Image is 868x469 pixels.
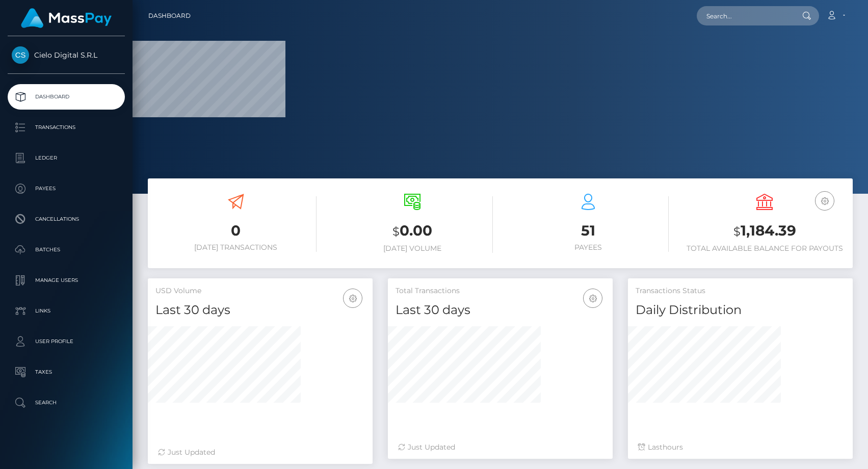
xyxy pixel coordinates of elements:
h5: USD Volume [155,286,365,296]
h3: 0 [155,221,317,241]
h6: Payees [508,243,669,252]
a: Transactions [8,115,125,140]
p: Links [12,303,121,319]
h3: 1,184.39 [684,221,845,242]
p: Ledger [12,150,121,166]
h4: Last 30 days [396,301,605,319]
a: Search [8,390,125,415]
h3: 51 [508,221,669,241]
small: $ [392,224,400,239]
a: Cancellations [8,206,125,232]
h4: Last 30 days [155,301,365,319]
p: Cancellations [12,212,121,227]
div: Just Updated [398,442,602,453]
a: Ledger [8,145,125,171]
p: Search [12,395,121,410]
p: Payees [12,181,121,196]
p: User Profile [12,334,121,349]
small: $ [733,224,741,239]
p: Manage Users [12,273,121,288]
p: Batches [12,242,121,257]
a: Dashboard [148,5,191,27]
h4: Daily Distribution [636,301,845,319]
a: Payees [8,176,125,201]
h6: [DATE] Transactions [155,243,317,252]
p: Transactions [12,120,121,135]
img: Cielo Digital S.R.L [12,46,29,64]
h5: Transactions Status [636,286,845,296]
h6: Total Available Balance for Payouts [684,244,845,253]
div: Last hours [638,442,843,453]
p: Dashboard [12,89,121,105]
p: Taxes [12,364,121,380]
input: Search... [697,6,793,25]
a: Taxes [8,359,125,385]
h6: [DATE] Volume [332,244,493,253]
a: Dashboard [8,84,125,110]
h3: 0.00 [332,221,493,242]
span: Cielo Digital S.R.L [8,50,125,60]
h5: Total Transactions [396,286,605,296]
a: Batches [8,237,125,263]
a: Manage Users [8,268,125,293]
a: User Profile [8,329,125,354]
img: MassPay Logo [21,8,112,28]
div: Just Updated [158,447,362,458]
a: Links [8,298,125,324]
